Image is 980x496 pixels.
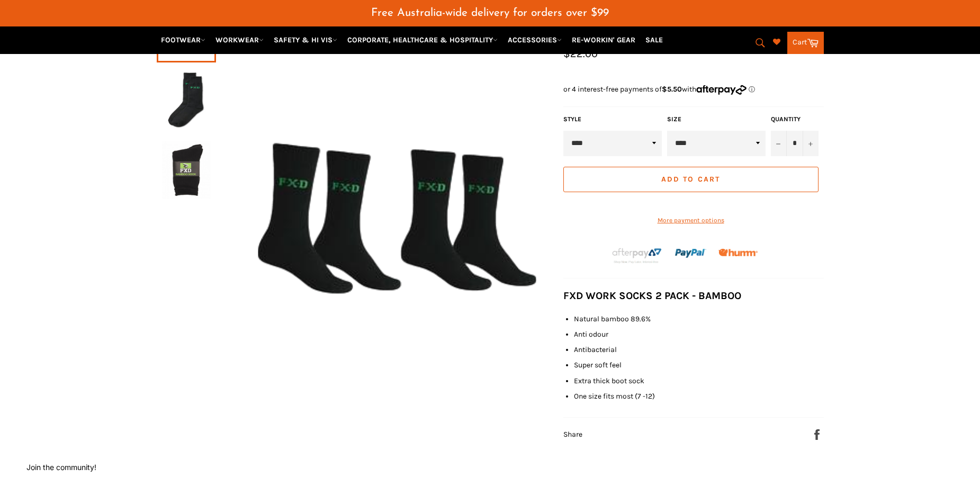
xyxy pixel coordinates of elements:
[162,141,211,199] img: FXD BAMBOO WORK SOCKS SK◆5 (2 Pack) - Workin' Gear
[661,175,720,184] span: Add to Cart
[563,167,819,192] button: Add to Cart
[574,345,824,355] li: Antibacterial
[162,70,211,128] img: FXD BAMBOO WORK SOCKS SK◆5 (2 Pack) - Workin' Gear
[568,31,640,49] a: RE-WORKIN' GEAR
[343,31,502,49] a: CORPORATE, HEALTHCARE & HOSPITALITY
[718,249,758,257] img: Humm_core_logo_RGB-01_300x60px_small_195d8312-4386-4de7-b182-0ef9b6303a37.png
[26,463,96,472] button: Join the community!
[574,360,824,370] li: Super soft feel
[787,32,824,54] a: Cart
[574,314,824,324] li: Natural bamboo 89.6%
[641,31,667,49] a: SALE
[574,329,824,339] li: Anti odour
[563,115,662,124] label: Style
[563,216,819,225] a: More payment options
[563,290,741,302] strong: FXD WORK SOCKS 2 PACK - BAMBOO
[371,7,609,19] span: Free Australia-wide delivery for orders over $99
[211,31,268,49] a: WORKWEAR
[504,31,566,49] a: ACCESSORIES
[771,115,819,124] label: Quantity
[574,376,824,386] li: Extra thick boot sock
[803,131,819,156] button: Increase item quantity by one
[563,430,582,439] span: Share
[574,392,655,401] span: One size fits most (7 -12)
[611,247,663,265] img: Afterpay-Logo-on-dark-bg_large.png
[269,31,341,49] a: SAFETY & HI VIS
[667,115,766,124] label: Size
[771,131,787,156] button: Reduce item quantity by one
[675,238,706,269] img: paypal.png
[157,31,210,49] a: FOOTWEAR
